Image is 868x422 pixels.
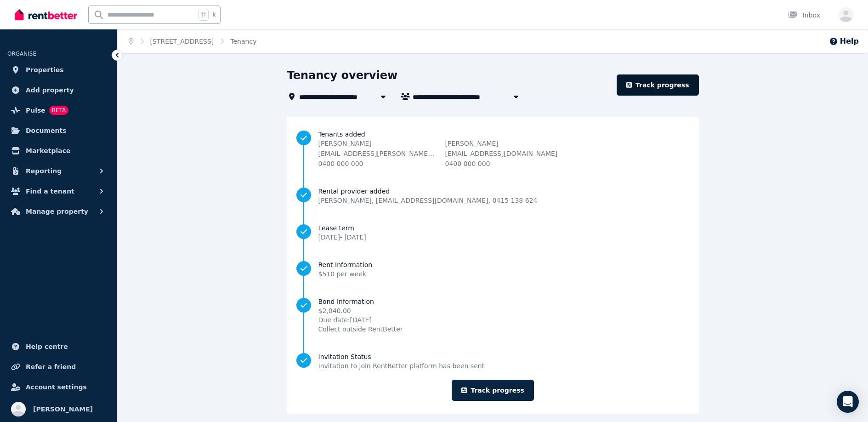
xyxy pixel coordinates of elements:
[788,11,820,20] div: Inbox
[26,145,70,156] span: Marketplace
[318,361,485,371] span: Invitation to join RentBetter platform has been sent
[26,64,64,75] span: Properties
[318,260,373,269] span: Rent Information
[287,68,398,83] h1: Tenancy overview
[33,404,93,415] span: [PERSON_NAME]
[26,341,68,352] span: Help centre
[318,130,690,139] span: Tenants added
[7,202,110,221] button: Manage property
[296,297,690,334] a: Bond Information$2,040.00Due date:[DATE]Collect outside RentBetter
[7,51,36,57] span: ORGANISE
[445,149,563,158] p: [EMAIL_ADDRESS][DOMAIN_NAME]
[26,206,88,217] span: Manage property
[837,391,859,413] div: Open Intercom Messenger
[318,196,538,205] span: [PERSON_NAME] , [EMAIL_ADDRESS][DOMAIN_NAME] , 0415 138 624
[26,85,74,96] span: Add property
[7,182,110,200] button: Find a tenant
[26,105,45,116] span: Pulse
[26,165,62,177] span: Reporting
[26,125,67,136] span: Documents
[296,223,690,242] a: Lease term[DATE]- [DATE]
[230,37,256,46] span: Tenancy
[318,223,366,233] span: Lease term
[829,36,859,47] button: Help
[318,234,366,241] span: [DATE] - [DATE]
[296,130,690,371] nav: Progress
[7,162,110,180] button: Reporting
[7,101,110,120] a: PulseBETA
[318,352,485,361] span: Invitation Status
[318,270,367,278] span: $510 per week
[318,306,403,315] span: $2,040.00
[49,106,68,115] span: BETA
[15,8,77,22] img: RentBetter
[26,186,74,197] span: Find a tenant
[318,315,403,325] span: Due date: [DATE]
[318,297,403,306] span: Bond Information
[617,74,699,96] a: Track progress
[296,187,690,205] a: Rental provider added[PERSON_NAME], [EMAIL_ADDRESS][DOMAIN_NAME], 0415 138 624
[296,130,690,168] a: Tenants added[PERSON_NAME][EMAIL_ADDRESS][PERSON_NAME][DOMAIN_NAME]0400 000 000[PERSON_NAME][EMAI...
[7,378,110,396] a: Account settings
[7,337,110,356] a: Help centre
[26,361,76,372] span: Refer a friend
[318,325,403,334] span: Collect outside RentBetter
[318,139,436,148] p: [PERSON_NAME]
[318,187,538,196] span: Rental provider added
[7,81,110,99] a: Add property
[452,380,534,401] a: Track progress
[296,260,690,279] a: Rent Information$510 per week
[7,142,110,160] a: Marketplace
[118,29,267,53] nav: Breadcrumb
[318,149,436,158] p: [EMAIL_ADDRESS][PERSON_NAME][DOMAIN_NAME]
[7,61,110,79] a: Properties
[212,11,216,18] span: k
[445,160,490,167] span: 0400 000 000
[26,382,87,393] span: Account settings
[445,139,563,148] p: [PERSON_NAME]
[7,121,110,140] a: Documents
[7,358,110,376] a: Refer a friend
[318,160,363,167] span: 0400 000 000
[150,38,214,45] a: [STREET_ADDRESS]
[296,352,690,371] a: Invitation StatusInvitation to join RentBetter platform has been sent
